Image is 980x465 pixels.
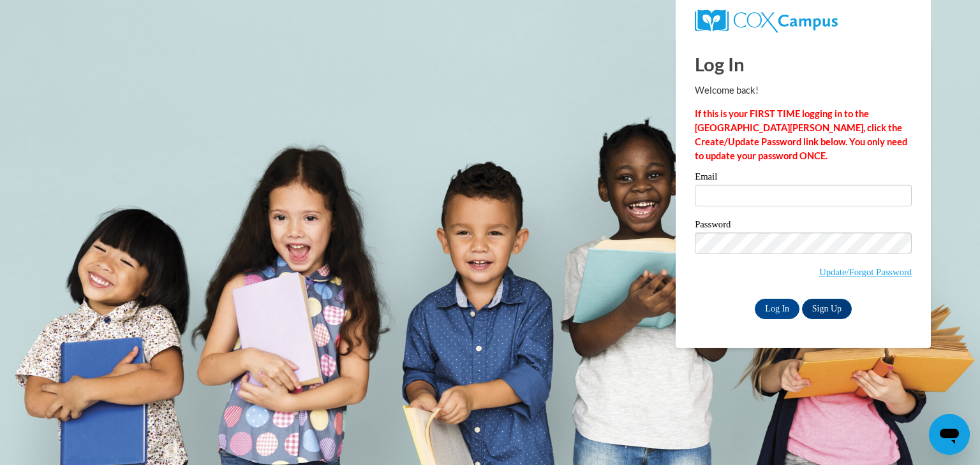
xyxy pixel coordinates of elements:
[695,220,912,232] label: Password
[695,51,912,77] h1: Log In
[929,414,970,455] iframe: Button to launch messaging window
[819,267,912,277] a: Update/Forgot Password
[695,83,912,97] p: Welcome back!
[695,10,912,32] a: COX Campus
[695,172,912,185] label: Email
[755,299,799,319] input: Log In
[695,108,907,161] strong: If this is your FIRST TIME logging in to the [GEOGRAPHIC_DATA][PERSON_NAME], click the Create/Upd...
[695,10,838,32] img: COX Campus
[802,299,852,319] a: Sign Up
